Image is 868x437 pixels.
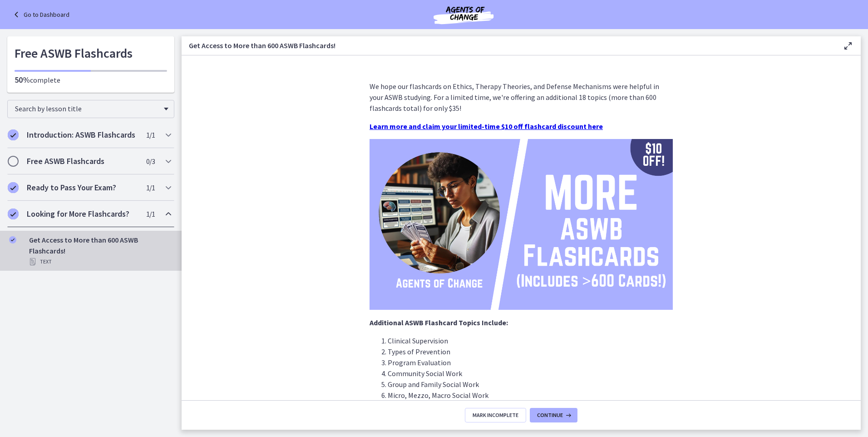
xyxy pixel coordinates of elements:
a: Go to Dashboard [11,9,69,20]
span: Mark Incomplete [473,412,518,419]
span: 50% [15,74,30,85]
span: 0 / 3 [146,156,155,167]
i: Completed [8,129,19,140]
div: Get Access to More than 600 ASWB Flashcards! [29,234,171,267]
span: 1 / 1 [146,129,155,140]
h2: Looking for More Flashcards? [27,209,138,219]
span: Continue [537,412,563,419]
span: 1 / 1 [146,182,155,193]
li: Program Evaluation [388,357,673,368]
button: Continue [530,408,577,422]
div: Search by lesson title [7,100,174,118]
img: More_ASWB_Flashcards_%282%29.png [370,139,673,310]
li: Types of Prevention [388,346,673,357]
img: Agents of Change Social Work Test Prep [409,4,518,25]
i: Completed [8,209,19,219]
h2: Free ASWB Flashcards [27,156,138,167]
h1: Free ASWB Flashcards [15,44,167,63]
i: Completed [9,236,16,243]
li: Community Social Work [388,368,673,379]
p: We hope our flashcards on Ethics, Therapy Theories, and Defense Mechanisms were helpful in your A... [370,81,673,114]
h3: Get Access to More than 600 ASWB Flashcards! [189,40,828,51]
p: complete [15,74,167,85]
span: Search by lesson title [15,104,159,113]
i: Completed [8,182,19,193]
strong: Additional ASWB Flashcard Topics Include: [370,318,508,327]
div: Text [29,256,171,267]
li: Group and Family Social Work [388,379,673,390]
button: Mark Incomplete [465,408,526,422]
h2: Ready to Pass Your Exam? [27,182,138,193]
span: 1 / 1 [146,209,155,219]
h2: Introduction: ASWB Flashcards [27,129,138,140]
li: Micro, Mezzo, Macro Social Work [388,390,673,401]
a: Learn more and claim your limited-time $10 off flashcard discount here [370,122,603,131]
li: Clinical Supervision [388,335,673,346]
